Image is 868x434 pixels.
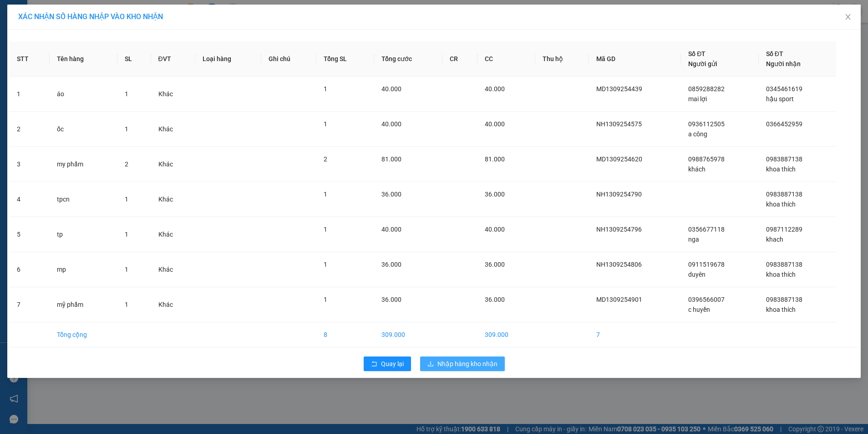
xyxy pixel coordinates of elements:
span: 36.000 [381,191,401,198]
span: khoa thích [766,271,796,278]
span: NH1309254790 [596,191,642,198]
td: 309.000 [374,322,443,347]
span: close [844,13,852,21]
span: 0911519678 [688,261,725,268]
td: mỹ phẩm [50,287,117,322]
span: rollback [371,361,377,368]
td: Tổng cộng [50,322,117,347]
span: mai lợi [688,95,707,103]
span: 0356677118 [688,226,725,233]
span: XÁC NHẬN SỐ HÀNG NHẬP VÀO KHO NHẬN [18,12,163,21]
span: Người gửi [688,60,717,67]
span: 0396566007 [688,296,725,303]
span: 0366452959 [766,120,802,128]
span: khoa thích [766,165,796,173]
span: 40.000 [381,226,401,233]
span: 1 [324,120,327,128]
span: 1 [324,261,327,268]
span: khoa thích [766,201,796,208]
span: MD1309254620 [596,155,642,163]
span: hậu sport [766,95,794,103]
th: ĐVT [151,41,195,77]
span: 36.000 [381,261,401,268]
td: my phẩm [50,147,117,182]
th: CR [442,41,477,77]
th: Tên hàng [50,41,117,77]
span: 81.000 [485,155,505,163]
span: Nhập hàng kho nhận [437,359,497,369]
td: 7 [589,322,681,347]
button: Close [835,5,861,30]
span: 0859288282 [688,85,725,93]
span: 1 [324,85,327,93]
th: Mã GD [589,41,681,77]
td: 309.000 [477,322,536,347]
span: 36.000 [485,191,505,198]
span: 36.000 [381,296,401,303]
span: 40.000 [381,85,401,93]
span: 0988765978 [688,155,725,163]
span: khách [688,165,706,173]
td: tp [50,217,117,252]
span: 40.000 [485,85,505,93]
span: 1 [125,231,128,238]
span: khoa thích [766,306,796,313]
span: c huyền [688,306,710,313]
td: 5 [10,217,50,252]
span: 1 [324,226,327,233]
span: 2 [125,160,128,168]
td: Khác [151,252,195,287]
th: Tổng SL [316,41,374,77]
th: CC [477,41,536,77]
span: NH1309254796 [596,226,642,233]
td: 3 [10,147,50,182]
span: 40.000 [485,120,505,128]
td: Khác [151,77,195,112]
td: tpcn [50,182,117,217]
td: 7 [10,287,50,322]
td: Khác [151,217,195,252]
span: 1 [125,125,128,133]
th: STT [10,41,50,77]
td: ốc [50,112,117,147]
th: Loại hàng [195,41,261,77]
span: 0936112505 [688,120,725,128]
span: download [427,361,434,368]
td: 1 [10,77,50,112]
span: 0983887138 [766,191,802,198]
span: Số ĐT [766,50,783,57]
span: khach [766,236,783,243]
th: SL [117,41,151,77]
td: 8 [316,322,374,347]
span: 36.000 [485,296,505,303]
span: MD1309254901 [596,296,642,303]
span: 1 [125,90,128,98]
span: 0983887138 [766,296,802,303]
span: nga [688,236,699,243]
th: Tổng cước [374,41,443,77]
span: 2 [324,155,327,163]
span: 0345461619 [766,85,802,93]
span: NH1309254806 [596,261,642,268]
span: 40.000 [485,226,505,233]
span: 0983887138 [766,261,802,268]
td: 2 [10,112,50,147]
th: Thu hộ [535,41,589,77]
span: 1 [125,196,128,203]
td: mp [50,252,117,287]
td: Khác [151,182,195,217]
span: NH1309254575 [596,120,642,128]
span: Số ĐT [688,50,706,57]
span: 0983887138 [766,155,802,163]
span: 36.000 [485,261,505,268]
span: duyên [688,271,706,278]
td: Khác [151,112,195,147]
span: 1 [324,191,327,198]
span: MD1309254439 [596,85,642,93]
button: downloadNhập hàng kho nhận [420,356,505,371]
span: 1 [324,296,327,303]
button: rollbackQuay lại [364,356,411,371]
span: Người nhận [766,60,801,67]
span: 1 [125,266,128,273]
span: 1 [125,301,128,308]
